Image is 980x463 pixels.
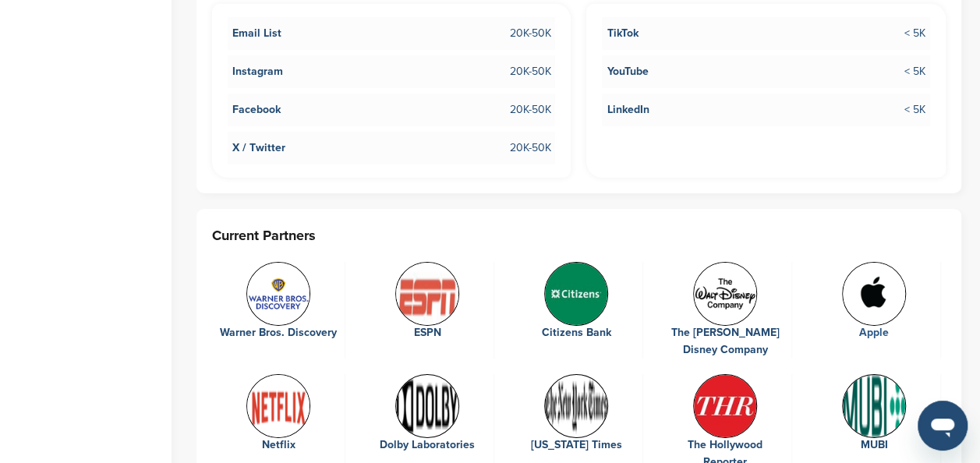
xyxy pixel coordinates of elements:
div: MUBI [815,436,932,454]
span: 20K-50K [509,140,550,157]
a: Data Dolby Laboratories [369,374,486,454]
span: < 5K [904,101,925,118]
div: Dolby Laboratories [369,436,486,454]
img: Screen shot 2016 05 05 at 12.09.31 pm [395,262,459,326]
span: Email List [232,25,281,42]
img: 250px mubi logo.svg [842,374,906,438]
a: Screen shot 2016 05 05 at 12.09.31 pm ESPN [369,262,486,341]
div: Apple [815,324,932,341]
div: Netflix [220,436,337,454]
img: Screen shot 2018 01 23 at 10.55.15 am [246,374,310,438]
span: 20K-50K [509,63,550,80]
a: 250px mubi logo.svg MUBI [815,374,932,454]
span: 20K-50K [509,25,550,42]
span: < 5K [904,63,925,80]
span: LinkedIn [607,101,649,118]
a: Screen shot 2018 01 23 at 10.55.15 am Netflix [220,374,337,454]
span: Instagram [232,63,283,80]
div: The [PERSON_NAME] Disney Company [667,324,784,359]
span: 20K-50K [509,101,550,118]
img: Wbd [246,262,310,326]
div: Citizens Bank [518,324,635,341]
img: Ph1qgcer 400x400 [544,262,608,326]
img: Data [395,374,459,438]
a: Szzdrskx 400x400 Apple [815,262,932,341]
span: TikTok [607,25,638,42]
div: ESPN [369,324,486,341]
span: X / Twitter [232,140,285,157]
span: Facebook [232,101,281,118]
a: Walt disney company squarelogo 1574088286127 The [PERSON_NAME] Disney Company [667,262,784,359]
a: Ph1qgcer 400x400 Citizens Bank [518,262,635,341]
img: Walt disney company squarelogo 1574088286127 [693,262,757,326]
a: Data [US_STATE] Times [518,374,635,454]
iframe: Button to launch messaging window [918,401,968,451]
a: Wbd Warner Bros. Discovery [220,262,337,341]
div: Warner Bros. Discovery [220,324,337,341]
div: [US_STATE] Times [518,436,635,454]
img: Thrh [693,374,757,438]
img: Data [544,374,608,438]
span: < 5K [904,25,925,42]
span: YouTube [607,63,648,80]
h3: Current Partners [212,224,946,246]
img: Szzdrskx 400x400 [842,262,906,326]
